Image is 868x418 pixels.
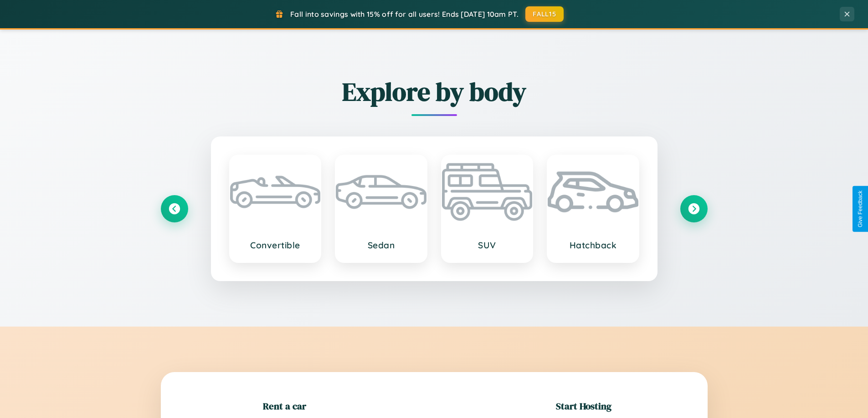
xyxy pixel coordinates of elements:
[557,240,629,251] h3: Hatchback
[857,191,863,227] div: Give Feedback
[263,399,306,413] h2: Rent a car
[239,240,312,251] h3: Convertible
[161,74,708,109] h2: Explore by body
[556,399,611,413] h2: Start Hosting
[290,10,519,19] span: Fall into savings with 15% off for all users! Ends [DATE] 10am PT.
[451,240,524,251] h3: SUV
[525,6,564,22] button: FALL15
[345,240,417,251] h3: Sedan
